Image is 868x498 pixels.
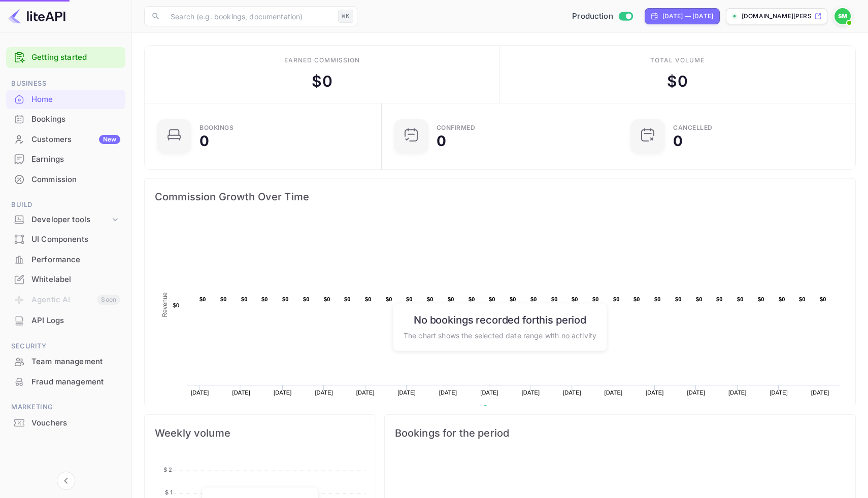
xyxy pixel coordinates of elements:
a: Commission [6,170,125,189]
div: ⌘K [338,10,353,23]
a: Getting started [31,52,120,63]
text: $0 [592,296,599,302]
img: LiteAPI logo [8,8,65,24]
text: $0 [551,296,558,302]
span: Commission Growth Over Time [155,189,845,205]
a: Home [6,90,125,109]
text: [DATE] [646,389,664,396]
div: $ 0 [312,70,332,93]
text: $0 [427,296,433,302]
div: Earnings [31,154,120,165]
div: Commission [31,174,120,186]
text: $0 [696,296,703,302]
div: API Logs [6,311,125,331]
text: [DATE] [563,389,581,396]
div: Home [6,90,125,110]
text: $0 [572,296,578,302]
text: [DATE] [232,389,250,396]
div: 0 [437,134,446,148]
text: [DATE] [811,389,829,396]
div: Home [31,94,120,105]
div: Vouchers [31,417,120,429]
h6: No bookings recorded for this period [404,313,596,326]
text: $0 [448,296,454,302]
span: Business [6,78,125,89]
div: Switch to Sandbox mode [568,11,637,22]
text: $0 [261,296,268,302]
span: Weekly volume [155,425,365,441]
div: Whitelabel [6,270,125,290]
text: [DATE] [480,389,498,396]
div: Performance [6,250,125,270]
text: $0 [220,296,227,302]
div: Customers [31,134,120,146]
a: CustomersNew [6,130,125,149]
div: API Logs [31,315,120,327]
span: Build [6,199,125,210]
button: Collapse navigation [57,472,75,490]
span: Marketing [6,402,125,413]
text: $0 [758,296,764,302]
div: Commission [6,170,125,190]
div: Click to change the date range period [645,8,720,24]
text: $0 [779,296,785,302]
text: $0 [613,296,620,302]
text: $0 [654,296,661,302]
span: Security [6,341,125,352]
p: [DOMAIN_NAME][PERSON_NAME]... [742,12,812,21]
text: [DATE] [356,389,375,396]
text: [DATE] [522,389,540,396]
div: Team management [6,352,125,372]
a: Earnings [6,150,125,168]
text: [DATE] [191,389,209,396]
a: UI Components [6,230,125,248]
span: Bookings for the period [395,425,845,441]
div: Earnings [6,150,125,169]
tspan: $ 2 [163,466,172,473]
a: Vouchers [6,413,125,432]
text: $0 [799,296,806,302]
text: $0 [489,296,495,302]
div: 0 [673,134,683,148]
div: Developer tools [6,211,125,229]
tspan: $ 1 [165,489,172,496]
text: [DATE] [770,389,788,396]
div: [DATE] — [DATE] [662,12,713,21]
text: $0 [303,296,310,302]
text: $0 [633,296,640,302]
div: Earned commission [284,56,359,65]
div: Fraud management [31,376,120,388]
text: [DATE] [315,389,333,396]
div: Whitelabel [31,274,120,286]
div: CustomersNew [6,130,125,150]
text: [DATE] [728,389,747,396]
img: Sheroy Mistry [834,8,851,24]
div: Bookings [31,114,120,125]
a: Bookings [6,110,125,128]
div: Team management [31,356,120,368]
text: $0 [406,296,413,302]
text: $0 [282,296,289,302]
div: Bookings [6,110,125,129]
text: $0 [469,296,475,302]
div: Fraud management [6,372,125,392]
text: $0 [386,296,392,302]
div: $ 0 [667,70,687,93]
div: Bookings [199,125,233,131]
div: Performance [31,254,120,266]
text: [DATE] [605,389,623,396]
a: Performance [6,250,125,269]
a: Whitelabel [6,270,125,289]
div: Confirmed [437,125,476,131]
text: $0 [344,296,351,302]
div: New [99,135,120,144]
text: [DATE] [687,389,705,396]
text: [DATE] [439,389,457,396]
text: $0 [820,296,826,302]
p: The chart shows the selected date range with no activity [404,330,596,340]
text: $0 [241,296,248,302]
text: $0 [530,296,537,302]
text: [DATE] [397,389,416,396]
div: UI Components [31,234,120,245]
text: $0 [675,296,682,302]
